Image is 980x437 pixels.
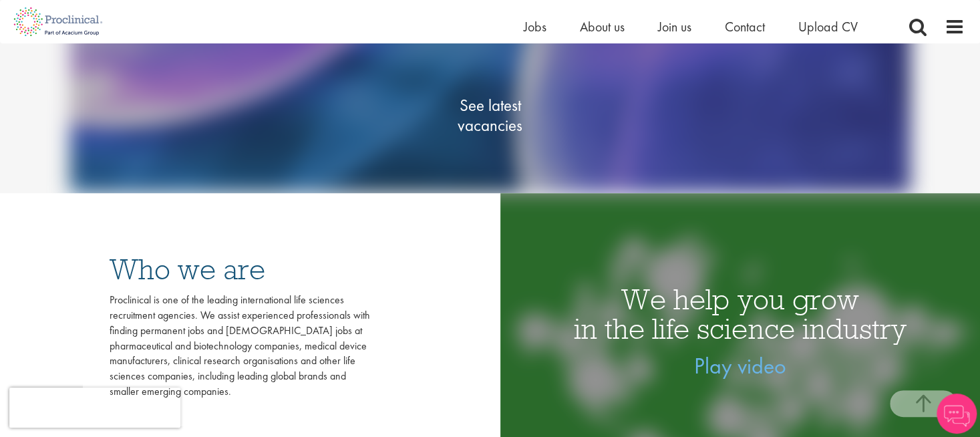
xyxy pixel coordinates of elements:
a: Contact [725,18,765,35]
a: Jobs [524,18,546,35]
div: Proclinical is one of the leading international life sciences recruitment agencies. We assist exp... [110,293,370,400]
img: Chatbot [937,394,977,434]
a: See latestvacancies [424,41,557,188]
a: Play video [694,351,786,380]
a: About us [580,18,625,35]
a: Upload CV [798,18,858,35]
h3: Who we are [110,255,370,284]
span: See latest vacancies [424,95,557,135]
a: Join us [658,18,691,35]
iframe: reCAPTCHA [9,388,180,428]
